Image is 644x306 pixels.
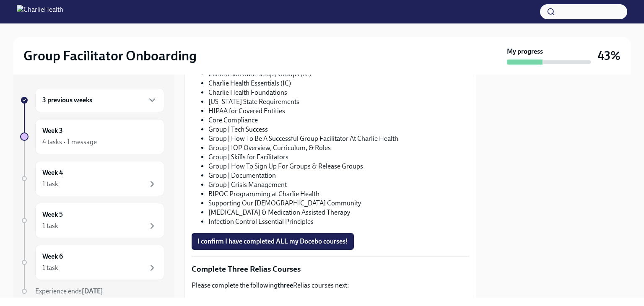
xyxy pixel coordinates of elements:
[42,179,58,189] div: 1 task
[20,119,164,154] a: Week 34 tasks • 1 message
[208,134,469,143] li: Group | How To Be A Successful Group Facilitator At Charlie Health
[208,217,469,226] li: Infection Control Essential Principles
[208,199,469,208] li: Supporting Our [DEMOGRAPHIC_DATA] Community
[42,252,63,261] h6: Week 6
[42,126,63,135] h6: Week 3
[208,153,469,162] li: Group | Skills for Facilitators
[42,96,92,105] h6: 3 previous weeks
[192,281,469,290] p: Please complete the following Relias courses next:
[42,221,58,231] div: 1 task
[197,237,348,246] span: I confirm I have completed ALL my Docebo courses!
[208,143,469,153] li: Group | IOP Overview, Curriculum, & Roles
[192,264,469,275] p: Complete Three Relias Courses
[20,203,164,238] a: Week 51 task
[208,125,469,134] li: Group | Tech Success
[42,210,63,219] h6: Week 5
[208,171,469,180] li: Group | Documentation
[208,180,469,189] li: Group | Crisis Management
[20,245,164,280] a: Week 61 task
[17,5,63,18] img: CharlieHealth
[42,168,63,177] h6: Week 4
[208,297,469,306] li: Cultural Awareness & Humility
[23,47,197,64] h2: Group Facilitator Onboarding
[35,287,103,295] span: Experience ends
[208,79,469,88] li: Charlie Health Essentials (IC)
[208,97,469,106] li: [US_STATE] State Requirements
[278,281,293,289] strong: three
[208,116,469,125] li: Core Compliance
[208,162,469,171] li: Group | How To Sign Up For Groups & Release Groups
[42,263,58,272] div: 1 task
[507,47,543,56] strong: My progress
[20,161,164,196] a: Week 41 task
[208,189,469,199] li: BIPOC Programming at Charlie Health
[82,287,103,295] strong: [DATE]
[208,88,469,97] li: Charlie Health Foundations
[597,48,621,63] h3: 43%
[35,88,164,112] div: 3 previous weeks
[208,106,469,116] li: HIPAA for Covered Entities
[192,233,354,250] button: I confirm I have completed ALL my Docebo courses!
[42,137,97,147] div: 4 tasks • 1 message
[208,208,469,217] li: [MEDICAL_DATA] & Medication Assisted Therapy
